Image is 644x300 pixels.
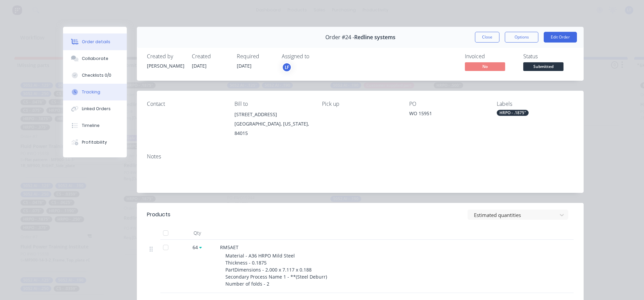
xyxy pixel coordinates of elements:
div: Contact [147,101,224,107]
button: Checklists 0/0 [63,67,127,84]
div: Tracking [82,89,100,95]
span: Submitted [523,62,563,71]
div: Status [523,53,574,60]
button: Linked Orders [63,100,127,117]
div: [STREET_ADDRESS][GEOGRAPHIC_DATA], [US_STATE], 84015 [234,110,311,138]
div: Checklists 0/0 [82,72,111,78]
div: Timeline [82,123,100,129]
div: PO [409,101,486,107]
div: [STREET_ADDRESS] [234,110,311,119]
button: Profitability [63,134,127,151]
button: Order details [63,33,127,50]
div: Notes [147,153,574,160]
div: [GEOGRAPHIC_DATA], [US_STATE], 84015 [234,119,311,138]
span: Redline systems [354,34,395,41]
div: Created [192,53,229,60]
div: Qty [177,226,217,240]
div: Order details [82,39,110,45]
span: Order #24 - [325,34,354,41]
div: Labels [497,101,574,107]
div: HRPO - .1875" [497,110,529,116]
button: Timeline [63,117,127,134]
div: Linked Orders [82,106,111,112]
button: Submitted [523,62,563,72]
div: Assigned to [282,53,349,60]
button: Edit Order [544,32,577,43]
div: Products [147,211,170,219]
span: RM5AET [220,244,238,250]
button: Options [505,32,538,43]
span: 64 [193,244,198,251]
button: LF [282,62,292,72]
button: Collaborate [63,50,127,67]
span: [DATE] [192,63,207,69]
button: Close [475,32,499,43]
button: Tracking [63,84,127,100]
div: Required [237,53,274,60]
div: Collaborate [82,56,108,62]
div: Pick up [322,101,399,107]
div: Profitability [82,139,107,145]
span: [DATE] [237,63,252,69]
div: [PERSON_NAME] [147,62,184,69]
div: Bill to [234,101,311,107]
div: Created by [147,53,184,60]
div: Invoiced [465,53,515,60]
span: Material - A36 HRPO Mild Steel Thickness - 0.1875 PartDimensions - 2.000 x 7.117 x 0.188 Secondar... [225,252,327,287]
div: WO 15951 [409,110,486,119]
span: No [465,62,505,71]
